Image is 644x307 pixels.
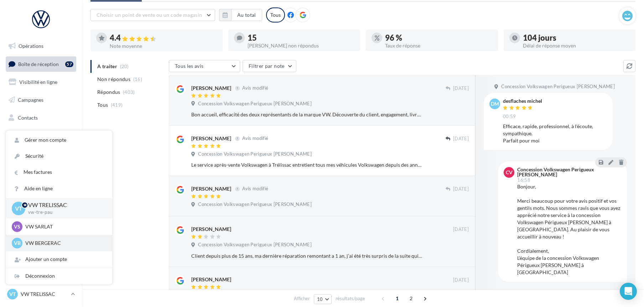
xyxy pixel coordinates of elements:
[503,99,542,104] div: desflaches michel
[248,43,355,48] div: [PERSON_NAME] non répondus
[517,178,530,182] span: 16:58
[198,201,312,208] span: Concession Volkswagen Perigueux [PERSON_NAME]
[453,186,469,192] span: [DATE]
[4,128,78,143] a: Médiathèque
[97,101,108,109] span: Tous
[294,295,310,302] span: Afficher
[123,89,135,95] span: (403)
[191,185,231,192] div: [PERSON_NAME]
[248,34,355,42] div: 15
[453,136,469,142] span: [DATE]
[21,291,68,298] p: VW TRELISSAC
[6,181,112,197] a: Aide en ligne
[169,60,240,72] button: Tous les avis
[198,151,312,157] span: Concession Volkswagen Perigueux [PERSON_NAME]
[453,277,469,283] span: [DATE]
[4,75,78,90] a: Visibilité en ligne
[97,76,130,83] span: Non répondus
[14,240,21,247] span: VB
[191,85,231,92] div: [PERSON_NAME]
[9,291,16,298] span: VT
[198,242,312,248] span: Concession Volkswagen Perigueux [PERSON_NAME]
[19,79,57,85] span: Visibilité en ligne
[15,204,22,212] span: VT
[4,146,78,161] a: Calendrier
[317,296,323,302] span: 10
[28,201,101,209] p: VW TRELISSAC
[110,34,217,42] div: 4.4
[4,56,78,72] a: Boîte de réception57
[6,268,112,284] div: Déconnexion
[503,114,516,120] span: 00:59
[18,114,38,120] span: Contacts
[4,39,78,54] a: Opérations
[219,9,262,21] button: Au total
[4,110,78,125] a: Contacts
[266,7,285,22] div: Tous
[242,186,268,192] span: Avis modifié
[191,161,422,168] div: Le service après-vente Volkswagen à Trélissac entretient tous mes véhicules Volkswagen depuis des...
[243,60,296,72] button: Filtrer par note
[453,226,469,233] span: [DATE]
[111,102,123,108] span: (419)
[28,209,101,216] p: vw-tre-pau
[133,76,142,82] span: (16)
[65,61,73,67] div: 57
[506,169,513,176] span: CV
[314,294,332,304] button: 10
[25,240,104,247] p: VW BERGERAC
[517,167,620,177] div: Concession Volkswagen Perigueux [PERSON_NAME]
[191,135,231,142] div: [PERSON_NAME]
[385,43,492,48] div: Taux de réponse
[90,9,215,21] button: Choisir un point de vente ou un code magasin
[97,12,202,18] span: Choisir un point de vente ou un code magasin
[191,226,231,233] div: [PERSON_NAME]
[175,63,204,69] span: Tous les avis
[523,34,630,42] div: 104 jours
[14,223,20,230] span: VS
[453,85,469,92] span: [DATE]
[110,44,217,49] div: Note moyenne
[231,9,262,21] button: Au total
[18,61,59,67] span: Boîte de réception
[97,89,120,96] span: Répondus
[242,85,268,91] span: Avis modifié
[517,183,621,276] div: Bonjour, Merci beaucoup pour votre avis positif et vos gentils mots. Nous sommes ravis que vous a...
[391,293,403,304] span: 1
[336,295,365,302] span: résultats/page
[191,111,422,118] div: Bon accueil, efficacité des deux représentants de la marque VW. Découverte du client, engagement,...
[4,92,78,107] a: Campagnes
[6,164,112,180] a: Mes factures
[18,97,43,103] span: Campagnes
[385,34,492,42] div: 96 %
[6,132,112,148] a: Gérer mon compte
[25,223,104,230] p: VW SARLAT
[503,123,607,144] div: Efficace, rapide, professionnel, à l'écoute, sympathique. Parfait pour moi
[4,163,78,185] a: ASSETS PERSONNALISABLES
[19,43,43,49] span: Opérations
[491,100,499,107] span: dm
[191,276,231,283] div: [PERSON_NAME]
[191,252,422,260] div: Client depuis plus de 15 ans, ma dernière réparation remontant a 1 an, j’ai été très surpris de l...
[6,148,112,164] a: Sécurité
[198,101,312,107] span: Concession Volkswagen Perigueux [PERSON_NAME]
[523,43,630,48] div: Délai de réponse moyen
[6,251,112,267] div: Ajouter un compte
[501,84,615,90] span: Concession Volkswagen Perigueux [PERSON_NAME]
[405,293,417,304] span: 2
[242,136,268,141] span: Avis modifié
[6,287,76,301] a: VT VW TRELISSAC
[620,283,637,300] div: Open Intercom Messenger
